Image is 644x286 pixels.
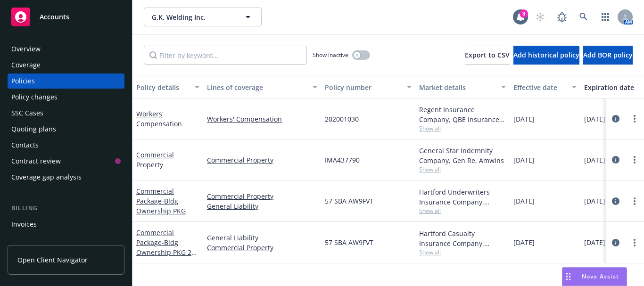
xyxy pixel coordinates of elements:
[513,50,579,59] span: Add historical policy
[11,138,39,153] div: Contacts
[17,255,88,265] span: Open Client Navigator
[8,106,124,121] a: SSC Cases
[8,154,124,169] a: Contract review
[313,51,348,59] span: Show inactive
[11,57,41,73] div: Coverage
[136,228,198,267] a: Commercial Package
[207,201,317,211] a: General Liability
[419,187,506,207] div: Hartford Underwriters Insurance Company, Hartford Insurance Group
[465,50,510,59] span: Export to CSV
[207,191,317,201] a: Commercial Property
[629,154,640,165] a: more
[8,57,124,73] a: Coverage
[610,113,621,124] a: circleInformation
[610,196,621,207] a: circleInformation
[321,76,415,98] button: Policy number
[8,41,124,57] a: Overview
[8,138,124,153] a: Contacts
[610,154,621,165] a: circleInformation
[144,8,262,26] button: G.K. Welding Inc.
[562,267,627,286] button: Nova Assist
[11,170,82,185] div: Coverage gap analysis
[136,82,189,92] div: Policy details
[11,217,37,232] div: Invoices
[11,90,58,105] div: Policy changes
[11,233,59,248] div: Billing updates
[510,76,580,98] button: Effective date
[419,82,495,92] div: Market details
[325,196,373,206] span: 57 SBA AW9FVT
[152,12,233,22] span: G.K. Welding Inc.
[629,113,640,124] a: more
[136,187,186,215] a: Commercial Package
[203,76,321,98] button: Lines of coverage
[584,237,605,247] span: [DATE]
[584,114,605,124] span: [DATE]
[582,272,619,280] span: Nova Assist
[513,82,566,92] div: Effective date
[8,204,124,213] div: Billing
[8,217,124,232] a: Invoices
[11,74,35,89] div: Policies
[513,114,535,124] span: [DATE]
[419,146,506,165] div: General Star Indemnity Company, Gen Re, Amwins
[144,46,307,65] input: Filter by keyword...
[11,106,43,121] div: SSC Cases
[583,46,633,65] button: Add BOR policy
[325,155,360,165] span: IMA437790
[207,233,317,243] a: General Liability
[419,105,506,124] div: Regent Insurance Company, QBE Insurance Group
[465,46,510,65] button: Export to CSV
[207,155,317,165] a: Commercial Property
[136,109,182,128] a: Workers' Compensation
[415,76,510,98] button: Market details
[11,122,56,137] div: Quoting plans
[513,46,579,65] button: Add historical policy
[8,90,124,105] a: Policy changes
[136,238,198,267] span: - Bldg Ownership PKG 25-26
[8,233,124,248] a: Billing updates
[513,237,535,247] span: [DATE]
[11,154,61,169] div: Contract review
[513,155,535,165] span: [DATE]
[584,196,605,206] span: [DATE]
[419,207,506,215] span: Show all
[11,41,41,57] div: Overview
[40,13,69,21] span: Accounts
[325,237,373,247] span: 57 SBA AW9FVT
[325,114,359,124] span: 202001030
[513,196,535,206] span: [DATE]
[207,243,317,253] a: Commercial Property
[325,82,401,92] div: Policy number
[596,8,615,26] a: Switch app
[629,196,640,207] a: more
[8,122,124,137] a: Quoting plans
[419,165,506,173] span: Show all
[8,170,124,185] a: Coverage gap analysis
[629,237,640,248] a: more
[583,50,633,59] span: Add BOR policy
[419,248,506,256] span: Show all
[136,150,174,169] a: Commercial Property
[531,8,550,26] a: Start snowing
[584,155,605,165] span: [DATE]
[207,82,307,92] div: Lines of coverage
[419,229,506,248] div: Hartford Casualty Insurance Company, Hartford Insurance Group
[419,124,506,132] span: Show all
[610,237,621,248] a: circleInformation
[520,9,528,18] div: 3
[132,76,203,98] button: Policy details
[207,114,317,124] a: Workers' Compensation
[553,8,571,26] a: Report a Bug
[574,8,593,26] a: Search
[8,74,124,89] a: Policies
[8,4,124,30] a: Accounts
[562,268,574,286] div: Drag to move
